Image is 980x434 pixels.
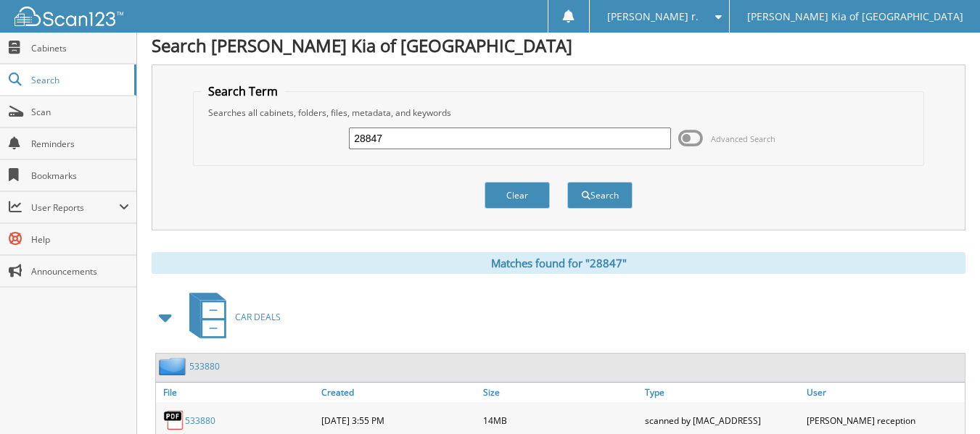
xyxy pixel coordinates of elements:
iframe: Chat Widget [907,364,980,434]
span: Announcements [31,265,129,277]
div: Matches found for "28847" [152,252,965,274]
a: User [803,383,965,402]
span: Advanced Search [711,133,775,144]
img: PDF.png [163,409,185,431]
a: File [156,383,318,402]
span: User Reports [31,201,119,214]
span: Help [31,233,129,246]
span: [PERSON_NAME] Kia of [GEOGRAPHIC_DATA] [747,12,963,21]
span: Scan [31,106,129,118]
h1: Search [PERSON_NAME] Kia of [GEOGRAPHIC_DATA] [152,33,965,57]
span: Search [31,74,127,86]
legend: Search Term [201,83,285,99]
a: CAR DEALS [181,288,281,346]
a: Size [479,383,641,402]
img: scan123-logo-white.svg [15,7,123,26]
a: Created [318,383,479,402]
a: Type [641,383,803,402]
button: Search [567,182,633,209]
a: 533880 [185,414,215,427]
img: folder2.png [159,357,189,375]
button: Clear [485,182,550,209]
div: Searches all cabinets, folders, files, metadata, and keywords [201,107,916,119]
a: 533880 [189,360,220,372]
span: Cabinets [31,42,129,54]
span: CAR DEALS [235,311,281,323]
span: [PERSON_NAME] r. [607,12,699,21]
span: Reminders [31,138,129,150]
span: Bookmarks [31,170,129,182]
